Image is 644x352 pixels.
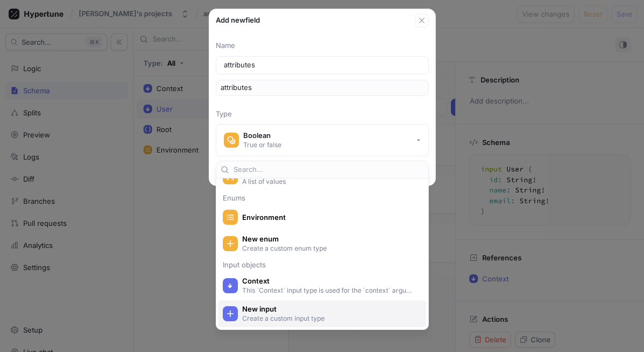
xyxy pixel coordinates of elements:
[243,131,282,140] div: Boolean
[242,244,415,253] p: Create a custom enum type
[234,164,424,175] input: Search...
[216,109,429,120] p: Type
[242,314,415,323] p: Create a custom input type
[242,177,415,186] p: A list of values
[224,60,421,71] input: Enter a name for this field
[242,286,415,295] p: This `Context` input type is used for the `context` argument on your root field. It contains deta...
[218,195,426,201] div: Enums
[216,124,429,156] button: BooleanTrue or false
[242,277,416,286] span: Context
[216,40,429,51] p: Name
[242,305,416,314] span: New input
[218,261,426,268] div: Input objects
[242,234,416,244] span: New enum
[243,140,282,149] div: True or false
[216,15,260,26] p: Add new field
[242,213,416,222] span: Environment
